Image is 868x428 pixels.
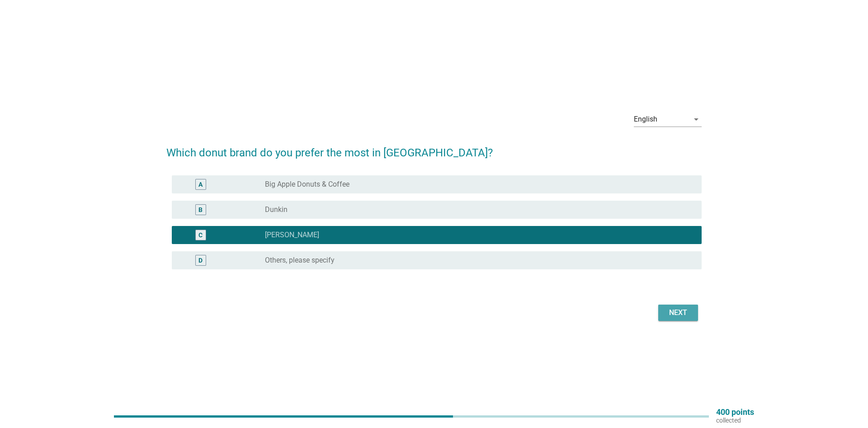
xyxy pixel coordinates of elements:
[265,230,319,240] label: [PERSON_NAME]
[198,255,203,265] div: D
[691,114,702,125] i: arrow_drop_down
[198,230,203,240] div: C
[634,115,657,123] div: English
[198,205,203,214] div: B
[198,179,203,189] div: A
[166,136,702,161] h2: Which donut brand do you prefer the most in [GEOGRAPHIC_DATA]?
[716,416,754,424] p: collected
[665,307,691,318] div: Next
[265,205,288,214] label: Dunkin
[265,256,335,265] label: Others, please specify
[716,408,754,416] p: 400 points
[265,180,349,189] label: Big Apple Donuts & Coffee
[658,305,698,321] button: Next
